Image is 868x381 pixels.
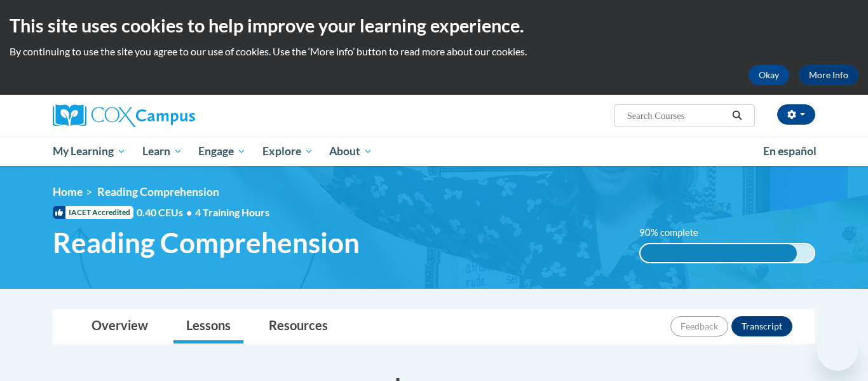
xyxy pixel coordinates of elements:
[53,104,195,127] img: Cox Campus
[142,144,182,159] span: Learn
[79,310,161,343] a: Overview
[198,144,246,159] span: Engage
[626,108,728,123] input: Search Courses
[817,330,858,371] iframe: Button to launch messaging window
[777,104,815,125] button: Account Settings
[173,310,243,343] a: Lessons
[44,137,134,166] a: My Learning
[53,226,360,260] span: Reading Comprehension
[749,65,789,85] button: Okay
[256,310,341,343] a: Resources
[329,144,372,159] span: About
[186,206,192,218] span: •
[10,45,858,59] p: By continuing to use the site you agree to our use of cookies. Use the ‘More info’ button to read...
[731,316,792,336] button: Transcript
[262,144,313,159] span: Explore
[322,137,381,166] a: About
[763,144,817,158] span: En español
[53,144,126,159] span: My Learning
[728,108,747,123] button: Search
[755,138,825,165] a: En español
[137,205,195,219] span: 0.40 CEUs
[134,137,191,166] a: Learn
[190,137,254,166] a: Engage
[97,185,219,198] span: Reading Comprehension
[670,316,728,336] button: Feedback
[53,104,294,127] a: Cox Campus
[254,137,322,166] a: Explore
[195,206,269,218] span: 4 Training Hours
[799,65,858,85] a: More Info
[53,185,83,198] a: Home
[53,206,133,219] span: IACET Accredited
[641,244,797,262] div: 90% complete
[34,137,834,166] div: Main menu
[639,226,712,240] label: 90% complete
[10,13,858,38] h2: This site uses cookies to help improve your learning experience.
